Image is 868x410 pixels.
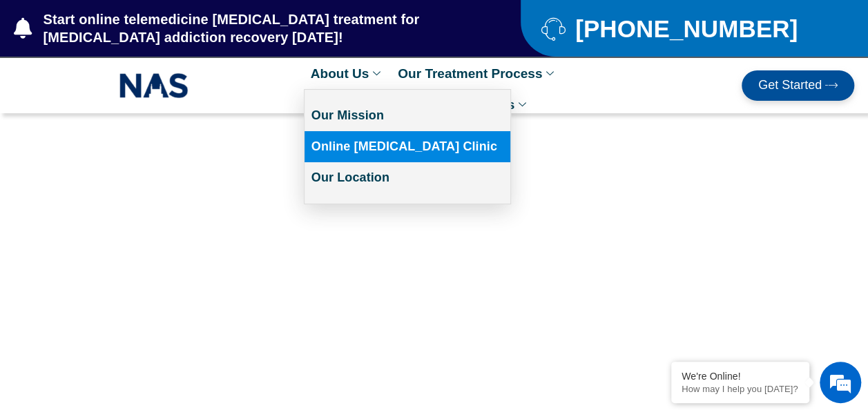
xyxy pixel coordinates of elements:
a: Online [MEDICAL_DATA] Clinic [305,131,510,162]
a: Start online telemedicine [MEDICAL_DATA] treatment for [MEDICAL_DATA] addiction recovery [DATE]! [14,10,465,46]
span: [PHONE_NUMBER] [572,20,798,37]
a: Our Location [305,162,510,193]
p: How may I help you today? [682,384,799,394]
div: Navigation go back [15,71,36,92]
img: NAS_email_signature-removebg-preview.png [119,70,189,101]
textarea: Type your message and hit 'Enter' [7,268,263,316]
span: Get Started [758,79,822,92]
a: [PHONE_NUMBER] [541,17,833,41]
span: Start online telemedicine [MEDICAL_DATA] treatment for [MEDICAL_DATA] addiction recovery [DATE]! [40,10,466,46]
div: Minimize live chat window [226,7,260,40]
span: We're online! [80,119,191,259]
a: About Us [304,58,391,89]
div: Chat with us now [93,72,253,90]
a: Get Started [742,70,854,101]
a: Our Treatment Process [391,58,564,89]
div: We're Online! [682,371,799,382]
a: Our Mission [305,100,510,131]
